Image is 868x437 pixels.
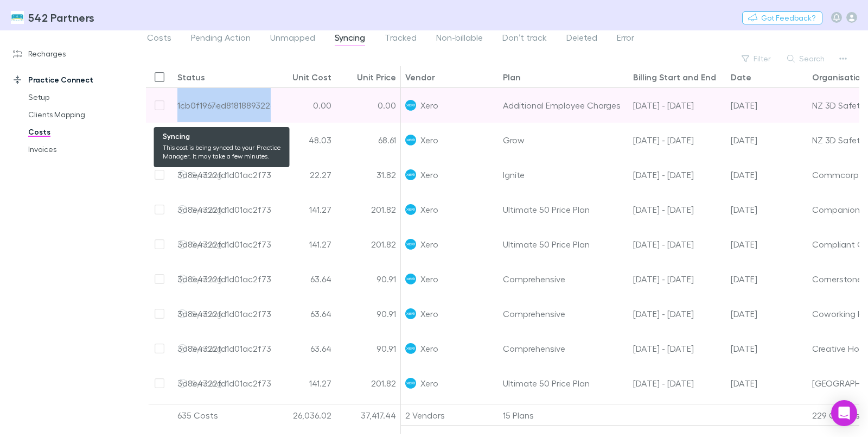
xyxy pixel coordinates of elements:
div: 37,417.44 [336,404,401,426]
div: 31.82 [336,157,401,192]
div: 3d8e4322fd1d01ac2f736ee8-109 [177,366,307,400]
div: Organisation [812,72,866,83]
div: 22.27 [271,401,336,435]
div: Grow [499,123,629,157]
span: Xero [420,262,438,296]
div: 201.82 [336,192,401,227]
div: 02 Aug 2025 [726,262,808,296]
div: 02 Jul - 01 Aug 25 [629,401,726,435]
div: 141.27 [271,227,336,262]
img: Xero's Logo [405,308,416,319]
div: Ultimate 50 Price Plan [499,227,629,262]
span: Xero [420,88,438,122]
div: 90.91 [336,296,401,331]
div: 3d8e4322fd1d01ac2f736ee8-101 [177,192,304,226]
span: Unmapped [270,32,315,46]
img: Xero's Logo [405,100,416,111]
span: Xero [420,157,438,192]
img: 542 Partners's Logo [11,11,24,24]
div: 02 Aug 2025 [726,366,808,401]
div: 02 Aug 2025 [726,192,808,227]
div: 02 Aug 2025 [726,296,808,331]
div: Date [731,72,751,83]
div: 22.27 [271,157,336,192]
div: 1cb0f1967ed8181889322aa3-0 [177,88,295,122]
img: Xero's Logo [405,239,416,250]
div: 48.03 [271,123,336,157]
img: Xero's Logo [405,204,416,215]
img: Xero's Logo [405,135,416,145]
div: 09 Aug - 08 Sep 25 [629,123,726,157]
button: Filter [736,52,777,65]
div: 09 Jul - 08 Aug 25 [629,88,726,123]
div: Ignite [499,157,629,192]
div: 3d8e4322fd1d01ac2f736ee8-104 [177,262,307,296]
div: Plan [503,72,521,83]
span: Xero [420,366,438,400]
a: Invoices [17,141,143,158]
span: Xero [420,296,438,331]
img: Xero's Logo [405,274,416,284]
a: Clients Mapping [17,106,143,123]
span: Deleted [566,32,597,46]
div: 02 Aug 2025 [726,157,808,192]
a: Recharges [2,45,143,62]
div: 2 Vendors [401,404,499,426]
div: 1cb0f1967ed8181889322aa3-1 [177,123,292,157]
img: Xero's Logo [405,343,416,354]
div: Ultimate 50 Price Plan [499,192,629,227]
div: 3d8e4322fd1d01ac2f736ee8-107 [177,331,307,365]
div: 02 Jul - 01 Aug 25 [629,366,726,401]
div: Comprehensive [499,331,629,366]
div: 141.27 [271,192,336,227]
span: Costs [147,32,171,46]
div: 3d8e4322fd1d01ac2f736ee8-103 [177,227,307,261]
span: Xero [420,227,438,261]
div: 201.82 [336,227,401,262]
div: Unit Cost [292,72,331,83]
span: Xero [420,123,438,157]
div: 3d8e4322fd1d01ac2f736ee8-100 [177,157,307,192]
div: 31.82 [336,401,401,435]
a: Costs [17,123,143,141]
h3: 542 Partners [28,11,95,24]
div: 635 Costs [173,404,271,426]
div: 90.91 [336,262,401,296]
div: Ultimate 50 Price Plan [499,366,629,401]
div: 63.64 [271,296,336,331]
div: 09 Aug 2025 [726,88,808,123]
div: Additional Employee Charges [499,88,629,123]
img: Xero's Logo [405,378,416,389]
div: 26,036.02 [271,404,336,426]
div: 09 Aug 2025 [726,123,808,157]
div: 02 Aug 2025 [726,227,808,262]
a: 542 Partners [4,4,101,30]
span: Xero [420,331,438,365]
div: 02 Jul - 01 Aug 25 [629,296,726,331]
div: Vendor [405,72,435,83]
div: 63.64 [271,331,336,366]
span: Xero [420,401,438,435]
div: Status [177,72,205,83]
span: Tracked [385,32,417,46]
span: Error [617,32,634,46]
div: Ignite [499,401,629,435]
div: 0.00 [271,88,336,123]
div: 68.61 [336,123,401,157]
div: 90.91 [336,331,401,366]
span: Xero [420,192,438,226]
div: 02 Aug 2025 [726,331,808,366]
span: Syncing [335,32,365,46]
div: Comprehensive [499,296,629,331]
div: Open Intercom Messenger [831,400,857,426]
div: Comprehensive [499,262,629,296]
div: 15 Plans [499,404,629,426]
span: Pending Action [191,32,251,46]
img: Xero's Logo [405,169,416,180]
div: 0.00 [336,88,401,123]
div: Billing Start and End [633,72,716,83]
div: 3d8e4322fd1d01ac2f736ee8-105 [177,296,307,331]
div: 02 Jul - 01 Aug 25 [629,262,726,296]
div: 02 Aug 2025 [726,401,808,435]
button: Search [782,52,831,65]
